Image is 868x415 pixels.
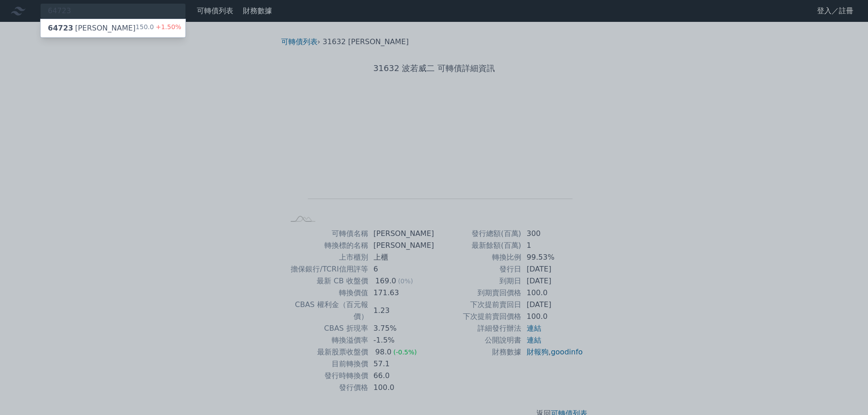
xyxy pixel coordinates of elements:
a: 64723[PERSON_NAME] 150.0+1.50% [41,19,185,37]
div: 聊天小工具 [822,371,868,415]
div: [PERSON_NAME] [48,23,136,34]
iframe: Chat Widget [822,371,868,415]
span: +1.50% [154,23,181,31]
span: 64723 [48,24,73,32]
div: 150.0 [136,23,181,34]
